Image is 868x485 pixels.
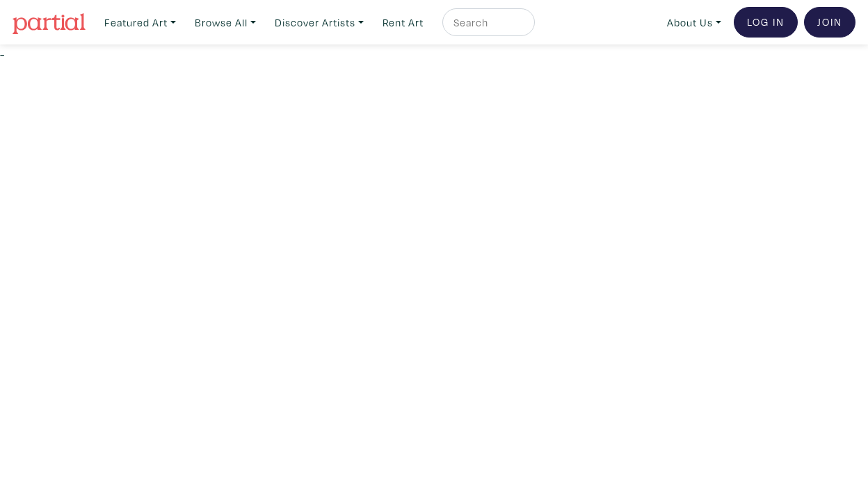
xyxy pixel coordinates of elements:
a: Rent Art [376,8,430,37]
a: Log In [734,7,798,38]
a: Browse All [188,8,262,37]
a: Join [804,7,855,38]
a: Featured Art [98,8,182,37]
a: Discover Artists [268,8,370,37]
input: Search [452,14,522,31]
a: About Us [661,8,728,37]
